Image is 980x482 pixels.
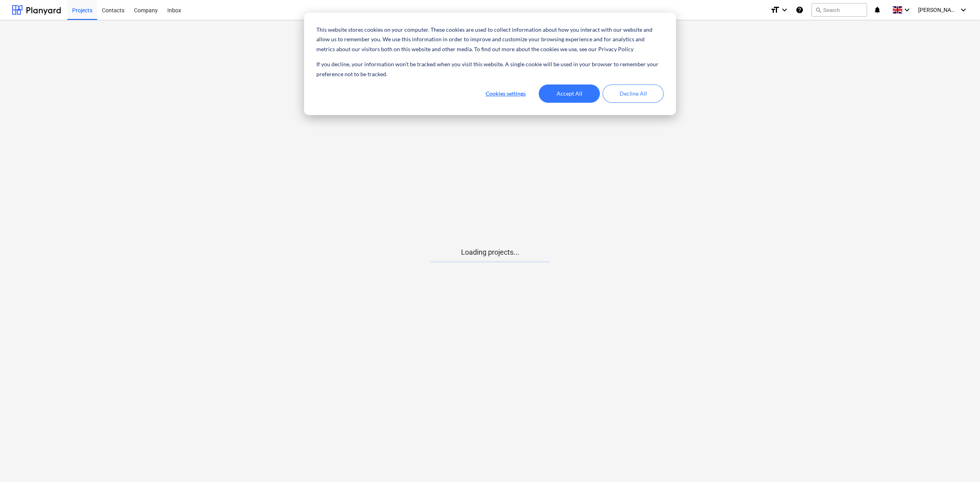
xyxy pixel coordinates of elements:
[770,5,780,15] i: format_size
[316,60,664,79] p: If you decline, your information won’t be tracked when you visit this website. A single cookie wi...
[959,5,968,15] i: keyboard_arrow_down
[431,248,549,257] p: Loading projects...
[316,25,664,54] p: This website stores cookies on your computer. These cookies are used to collect information about...
[873,5,881,15] i: notifications
[918,7,958,13] span: [PERSON_NAME]
[815,7,821,13] span: search
[796,5,804,15] i: Knowledge base
[780,5,789,15] i: keyboard_arrow_down
[539,84,600,103] button: Accept All
[902,5,912,15] i: keyboard_arrow_down
[304,13,676,115] div: Cookie banner
[475,84,536,103] button: Cookies settings
[603,84,664,103] button: Decline All
[812,3,867,17] button: Search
